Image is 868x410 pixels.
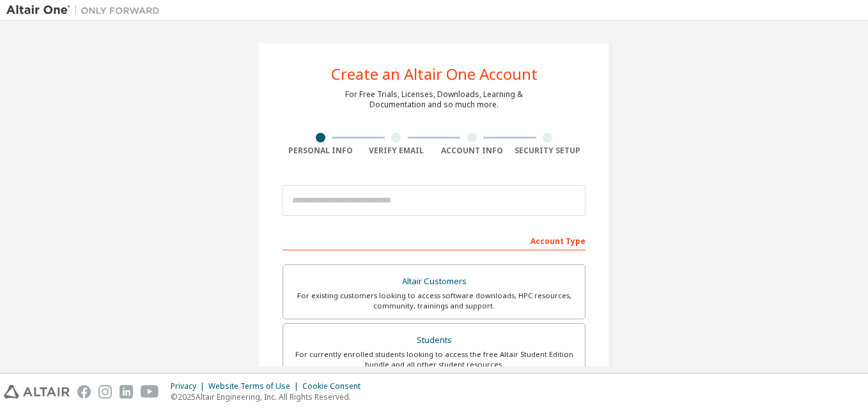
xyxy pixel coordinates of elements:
[171,381,208,391] div: Privacy
[291,273,577,291] div: Altair Customers
[359,146,435,156] div: Verify Email
[291,331,577,349] div: Students
[291,291,577,311] div: For existing customers looking to access software downloads, HPC resources, community, trainings ...
[6,4,166,17] img: Altair One
[141,385,159,399] img: youtube.svg
[120,385,133,399] img: linkedin.svg
[291,349,577,370] div: For currently enrolled students looking to access the free Altair Student Edition bundle and all ...
[171,391,368,402] p: © 2025 Altair Engineering, Inc. All Rights Reserved.
[283,230,585,250] div: Account Type
[98,385,112,399] img: instagram.svg
[331,66,538,82] div: Create an Altair One Account
[283,146,359,156] div: Personal Info
[510,146,586,156] div: Security Setup
[345,89,523,110] div: For Free Trials, Licenses, Downloads, Learning & Documentation and so much more.
[302,381,368,391] div: Cookie Consent
[208,381,302,391] div: Website Terms of Use
[4,385,70,399] img: altair_logo.svg
[77,385,91,399] img: facebook.svg
[434,146,510,156] div: Account Info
